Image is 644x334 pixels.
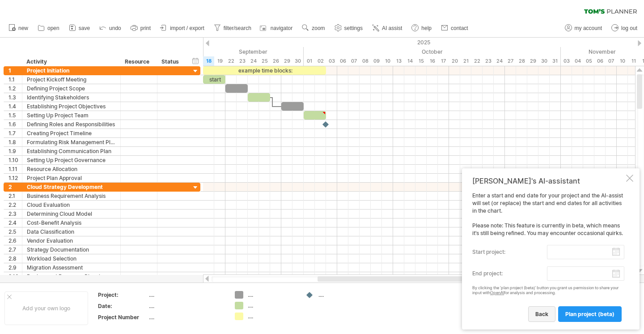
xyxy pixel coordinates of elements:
div: Project Kickoff Meeting [27,75,116,84]
div: By clicking the 'plan project (beta)' button you grant us permission to share your input with for... [472,286,624,295]
div: 1.1 [8,75,22,84]
div: start [203,75,225,84]
div: 1.6 [8,120,22,128]
div: Thursday, 23 October 2025 [483,56,494,66]
span: open [47,25,59,31]
a: my account [563,22,605,34]
div: Activity [26,57,115,66]
a: settings [332,22,365,34]
div: Vendor Evaluation [27,236,116,245]
div: Friday, 17 October 2025 [438,56,449,66]
div: 1.4 [8,102,22,111]
div: 2.1 [8,192,22,200]
div: Date: [98,302,147,310]
a: help [409,22,434,34]
a: import / export [158,22,207,34]
div: Monday, 3 November 2025 [561,56,572,66]
a: back [528,306,555,322]
div: Establishing Project Objectives [27,102,116,111]
div: Wednesday, 24 September 2025 [248,56,259,66]
div: Setting Up Project Governance [27,156,116,164]
div: Friday, 10 October 2025 [382,56,393,66]
div: Tuesday, 28 October 2025 [516,56,527,66]
div: .... [248,291,297,299]
div: Determining Cloud Model [27,210,116,218]
div: Tuesday, 30 September 2025 [292,56,304,66]
div: Setting Up Project Team [27,111,116,120]
div: 1.8 [8,138,22,146]
span: AI assist [382,25,402,31]
a: open [35,22,62,34]
div: Project: [98,291,147,299]
div: Tuesday, 23 September 2025 [237,56,248,66]
div: Status [161,57,181,66]
div: 2.6 [8,236,22,245]
div: Monday, 10 November 2025 [617,56,628,66]
div: 1.10 [8,156,22,164]
div: 2.8 [8,254,22,263]
div: 2.3 [8,210,22,218]
div: Thursday, 9 October 2025 [371,56,382,66]
span: plan project (beta) [565,311,614,317]
div: Backup and Recovery Planning [27,272,116,281]
span: contact [451,25,468,31]
div: Thursday, 25 September 2025 [259,56,270,66]
div: Tuesday, 11 November 2025 [628,56,639,66]
div: Enter a start and end date for your project and the AI-assist will set (or replace) the start and... [472,192,624,321]
div: example time blocks: [203,66,326,75]
div: Tuesday, 4 November 2025 [572,56,583,66]
div: Cloud Evaluation [27,201,116,209]
a: filter/search [212,22,254,34]
div: 1.9 [8,147,22,155]
div: Defining Project Scope [27,84,116,93]
div: Identifying Stakeholders [27,93,116,102]
div: Monday, 27 October 2025 [505,56,516,66]
span: save [79,25,90,31]
label: end project: [472,266,547,281]
div: 2.4 [8,218,22,227]
div: Cost-Benefit Analysis [27,218,116,227]
div: 2 [8,183,22,191]
span: print [140,25,151,31]
div: 1.3 [8,93,22,102]
div: October 2025 [304,47,561,56]
div: Strategy Documentation [27,245,116,254]
div: Resource [125,57,152,66]
div: Monday, 20 October 2025 [449,56,460,66]
div: [PERSON_NAME]'s AI-assistant [472,176,624,185]
div: .... [149,313,224,321]
a: zoom [300,22,327,34]
div: Migration Assessment [27,263,116,272]
div: 1 [8,66,22,75]
div: 1.11 [8,165,22,173]
div: Thursday, 30 October 2025 [538,56,550,66]
div: Resource Allocation [27,165,116,173]
span: zoom [312,25,325,31]
div: Friday, 3 October 2025 [326,56,337,66]
div: Formulating Risk Management Plan [27,138,116,146]
div: Workload Selection [27,254,116,263]
div: 1.5 [8,111,22,120]
div: Wednesday, 8 October 2025 [360,56,371,66]
span: log out [621,25,637,31]
div: Tuesday, 21 October 2025 [460,56,471,66]
span: navigator [271,25,292,31]
div: Data Classification [27,227,116,236]
span: settings [344,25,363,31]
div: Cloud Strategy Development [27,183,116,191]
a: undo [97,22,124,34]
a: print [128,22,153,34]
span: import / export [170,25,204,31]
div: Thursday, 16 October 2025 [427,56,438,66]
div: 2.7 [8,245,22,254]
div: Friday, 7 November 2025 [606,56,617,66]
div: .... [149,291,224,299]
span: undo [109,25,121,31]
div: .... [149,302,224,310]
div: Friday, 19 September 2025 [214,56,225,66]
div: Friday, 24 October 2025 [494,56,505,66]
div: Tuesday, 14 October 2025 [404,56,415,66]
a: contact [439,22,471,34]
span: new [18,25,28,31]
div: Establishing Communication Plan [27,147,116,155]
